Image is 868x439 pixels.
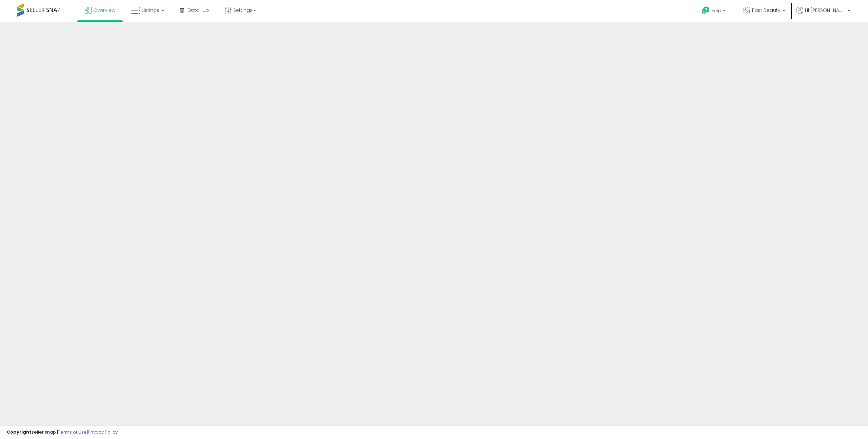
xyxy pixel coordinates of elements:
[702,6,710,15] i: Get Help
[93,7,115,14] span: Overview
[712,8,721,14] span: Help
[796,7,850,22] a: Hi [PERSON_NAME]
[696,1,732,22] a: Help
[752,7,781,14] span: Fast Beauty
[188,7,209,14] span: DataHub
[805,7,846,14] span: Hi [PERSON_NAME]
[142,7,159,14] span: Listings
